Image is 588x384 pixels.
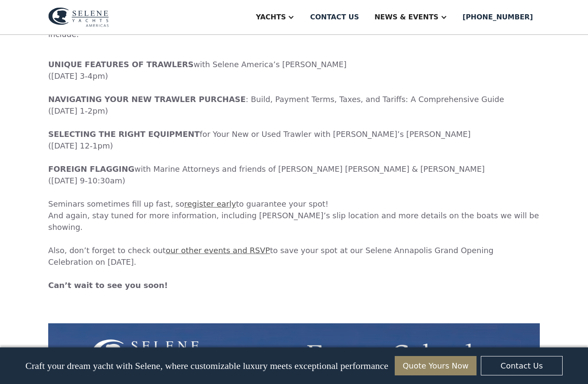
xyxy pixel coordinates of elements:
[374,12,439,22] div: News & EVENTS
[48,47,540,291] p: ‍ with Selene America’s [PERSON_NAME] ([DATE] 3-4pm) : Build, Payment Terms, Taxes, and Tariffs: ...
[25,360,388,372] p: Craft your dream yacht with Selene, where customizable luxury meets exceptional performance
[310,12,359,22] div: Contact us
[48,130,200,139] strong: SELECTING THE RIGHT EQUIPMENT
[481,356,563,375] a: Contact Us
[463,12,533,22] div: [PHONE_NUMBER]
[166,246,270,255] a: our other events and RSVP
[395,356,477,375] a: Quote Yours Now
[48,95,246,104] strong: NAVIGATING YOUR NEW TRAWLER PURCHASE
[184,199,236,208] a: register early
[48,60,194,69] strong: UNIQUE FEATURES OF TRAWLERS
[256,12,286,22] div: Yachts
[48,281,168,290] strong: Can’t wait to see you soon!
[48,7,109,27] img: logo
[48,298,540,310] p: ‍
[48,164,134,173] strong: FOREIGN FLAGGING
